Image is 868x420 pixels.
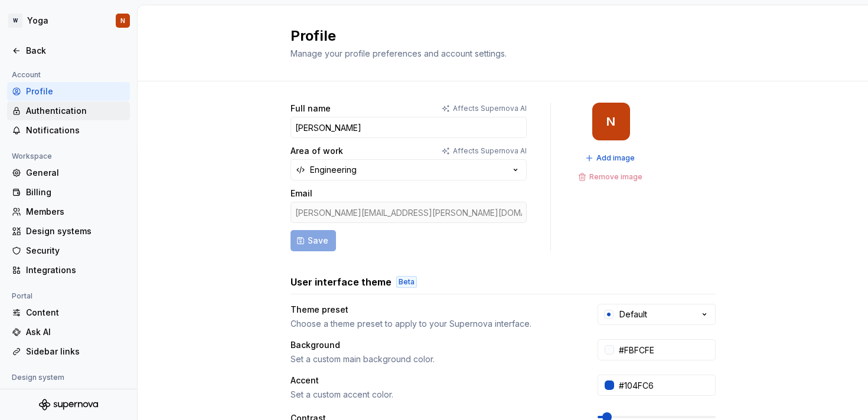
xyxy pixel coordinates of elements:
div: Integrations [26,264,125,276]
div: Back [26,45,125,57]
div: Theme preset [291,304,576,316]
div: Workspace [7,149,57,163]
div: Portal [7,289,37,303]
div: Profile [26,86,125,97]
div: Choose a theme preset to apply to your Supernova interface. [291,318,576,330]
div: Default [619,309,647,320]
a: Design systems [7,222,130,241]
p: Affects Supernova AI [453,104,527,113]
span: Manage your profile preferences and account settings. [291,48,507,58]
svg: Supernova Logo [39,399,98,411]
input: #FFFFFF [614,339,716,360]
div: Set a custom accent color. [291,389,576,401]
div: Design system [7,370,69,385]
div: Billing [26,186,125,198]
div: Background [291,339,576,351]
a: Content [7,303,130,322]
span: Add image [596,153,635,163]
a: General [7,163,130,182]
h2: Profile [291,27,701,45]
a: Members [7,202,130,221]
div: General [26,388,125,400]
div: General [26,167,125,179]
div: Account [7,68,45,82]
div: Engineering [310,164,357,176]
div: N [606,117,615,126]
a: Profile [7,82,130,101]
button: Add image [582,150,640,166]
div: Members [26,206,125,218]
a: General [7,385,130,403]
div: Beta [396,276,417,288]
a: Authentication [7,101,130,120]
div: Set a custom main background color. [291,353,576,365]
div: W [8,14,22,28]
input: #104FC6 [614,375,716,396]
div: Notifications [26,124,125,136]
div: Accent [291,375,576,386]
a: Integrations [7,261,130,280]
div: Sidebar links [26,346,125,357]
a: Notifications [7,121,130,140]
a: Ask AI [7,323,130,342]
div: N [120,16,125,25]
a: Sidebar links [7,342,130,361]
div: Security [26,245,125,257]
h3: User interface theme [291,275,391,289]
a: Billing [7,183,130,202]
div: Design systems [26,225,125,237]
div: Content [26,307,125,319]
label: Email [291,188,312,199]
a: Security [7,241,130,260]
button: WYogaN [2,8,135,34]
div: Ask AI [26,326,125,338]
div: Yoga [27,15,48,27]
p: Affects Supernova AI [453,146,527,156]
label: Full name [291,103,331,114]
button: Default [598,304,716,325]
a: Back [7,41,130,60]
label: Area of work [291,145,343,157]
div: Authentication [26,105,125,117]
